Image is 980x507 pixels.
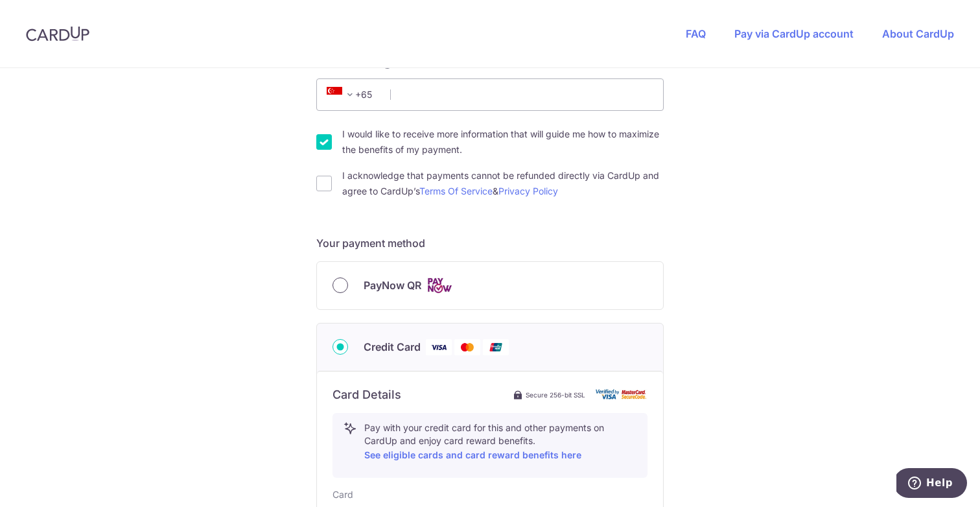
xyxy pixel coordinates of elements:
span: Credit Card [364,339,421,355]
iframe: Opens a widget where you can find more information [896,468,967,501]
a: About CardUp [882,27,954,40]
h5: Your payment method [316,235,664,251]
img: Mastercard [454,339,480,355]
span: +65 [323,87,381,102]
img: Cards logo [426,277,452,294]
span: +65 [327,87,358,102]
img: CardUp [26,26,89,41]
label: I would like to receive more information that will guide me how to maximize the benefits of my pa... [342,126,664,158]
div: PayNow QR Cards logo [332,277,647,294]
div: Credit Card Visa Mastercard Union Pay [332,339,647,355]
a: Terms Of Service [419,185,493,196]
img: Visa [426,339,452,355]
p: Pay with your credit card for this and other payments on CardUp and enjoy card reward benefits. [364,421,636,463]
label: I acknowledge that payments cannot be refunded directly via CardUp and agree to CardUp’s & [342,168,664,199]
a: Privacy Policy [498,185,558,196]
a: Pay via CardUp account [734,27,854,40]
a: FAQ [686,27,706,40]
img: Union Pay [483,339,509,355]
h6: Card Details [332,387,401,403]
a: See eligible cards and card reward benefits here [364,449,581,460]
span: PayNow QR [364,277,421,293]
label: Card [332,488,353,501]
span: Secure 256-bit SSL [526,390,585,400]
img: card secure [596,389,647,400]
